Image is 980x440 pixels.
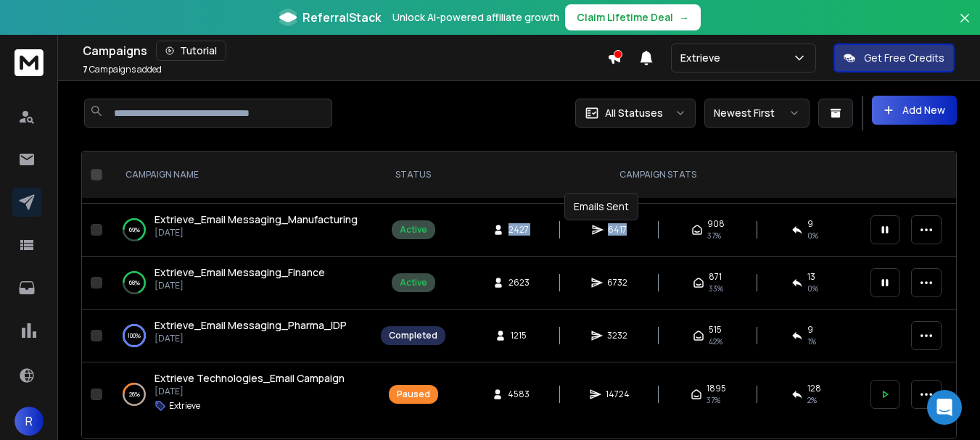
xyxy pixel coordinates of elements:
button: Close banner [955,9,974,43]
div: Paused [397,389,430,400]
button: Newest First [704,99,810,128]
p: 100 % [128,328,141,343]
th: CAMPAIGN NAME [108,151,372,199]
span: 6417 [608,224,627,236]
span: 3232 [607,330,627,341]
span: 14724 [606,389,630,400]
button: Tutorial [156,41,226,61]
a: Extrieve_Email Messaging_Pharma_IDP [155,318,347,333]
span: 908 [707,218,725,230]
span: ReferralStack [302,9,381,26]
span: → [679,10,689,25]
span: 37 % [707,394,720,406]
th: STATUS [372,151,454,199]
span: 9 [807,218,813,230]
span: 1215 [511,330,527,341]
p: Unlock AI-powered affiliate growth [392,10,559,25]
span: 2 % [807,394,817,406]
span: 1895 [707,383,726,394]
p: [DATE] [155,333,347,344]
span: Extrieve_Email Messaging_Manufacturing [155,212,358,226]
td: 69%Extrieve_Email Messaging_Manufacturing[DATE] [108,204,372,257]
span: 2427 [508,224,529,236]
button: Add New [872,96,957,125]
p: [DATE] [155,280,325,291]
p: [DATE] [155,386,345,397]
span: 33 % [709,283,723,294]
span: 0 % [807,230,818,241]
p: [DATE] [155,227,358,238]
span: 37 % [707,230,721,241]
span: 42 % [709,336,722,347]
span: Extrieve_Email Messaging_Finance [155,265,325,279]
span: 515 [709,324,722,336]
span: 0 % [807,283,818,294]
div: Open Intercom Messenger [927,390,962,425]
button: R [15,407,44,436]
p: Extrieve [680,51,726,65]
p: All Statuses [605,106,663,120]
div: Campaigns [83,41,607,61]
th: CAMPAIGN STATS [454,151,862,199]
td: 100%Extrieve_Email Messaging_Pharma_IDP[DATE] [108,310,372,362]
span: 4583 [508,389,530,400]
p: 26 % [129,387,140,402]
div: Completed [389,330,437,341]
span: 6732 [607,277,627,289]
td: 68%Extrieve_Email Messaging_Finance[DATE] [108,257,372,310]
span: 2623 [508,277,530,289]
div: Active [400,224,427,236]
p: 68 % [129,275,140,290]
a: Extrieve_Email Messaging_Manufacturing [155,212,358,227]
span: 1 % [807,336,816,347]
div: Active [400,277,427,289]
p: Extrieve [169,400,200,412]
div: Emails Sent [564,193,638,220]
a: Extrieve Technologies_Email Campaign [155,371,345,386]
button: Claim Lifetime Deal→ [565,4,701,30]
span: 7 [83,63,88,75]
span: Extrieve_Email Messaging_Pharma_IDP [155,318,347,332]
span: 128 [807,383,821,394]
td: 26%Extrieve Technologies_Email Campaign[DATE]Extrieve [108,362,372,427]
a: Extrieve_Email Messaging_Finance [155,265,325,280]
p: Get Free Credits [864,51,944,65]
span: Extrieve Technologies_Email Campaign [155,371,345,385]
span: 9 [807,324,813,336]
span: 871 [709,271,722,283]
button: Get Free Credits [833,43,955,72]
p: 69 % [129,223,140,237]
span: 13 [807,271,815,283]
p: Campaigns added [83,64,162,75]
